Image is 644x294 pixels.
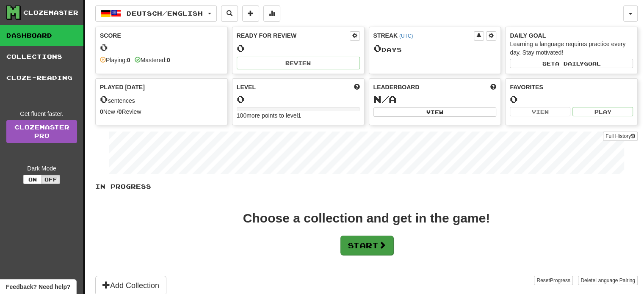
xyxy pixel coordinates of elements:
div: New / Review [100,107,223,116]
span: 0 [100,93,108,105]
div: Playing: [100,56,130,64]
span: Level [237,83,256,91]
div: Score [100,31,223,40]
span: This week in points, UTC [490,83,496,91]
span: a daily [555,60,584,66]
div: Learning a language requires practice every day. Stay motivated! [510,40,633,57]
div: 100 more points to level 1 [237,111,360,120]
button: ResetProgress [534,276,572,285]
span: Progress [550,278,570,283]
button: Review [237,57,360,69]
span: N/A [373,93,397,105]
div: sentences [100,94,223,105]
a: ClozemasterPro [6,120,77,143]
div: 0 [100,42,223,53]
span: Played [DATE] [100,83,145,91]
button: Off [41,175,60,184]
button: Seta dailygoal [510,59,633,68]
div: Ready for Review [237,31,350,40]
button: Add sentence to collection [242,5,259,22]
button: Search sentences [221,5,238,22]
span: Open feedback widget [6,283,70,291]
button: On [23,175,42,184]
div: 0 [237,43,360,54]
span: 0 [373,42,381,54]
button: Full History [603,132,638,141]
div: 0 [510,94,633,104]
div: 0 [237,94,360,104]
div: Get fluent faster. [6,110,77,118]
div: Favorites [510,83,633,91]
strong: 0 [167,57,170,63]
span: Language Pairing [595,278,635,283]
div: Day s [373,43,497,54]
strong: 0 [100,108,103,115]
div: Dark Mode [6,164,77,173]
button: Play [572,107,633,116]
button: More stats [263,5,280,22]
button: DeleteLanguage Pairing [578,276,638,285]
span: Score more points to level up [354,83,360,91]
div: Daily Goal [510,31,633,40]
span: Leaderboard [373,83,420,91]
span: Deutsch / English [127,10,203,17]
div: Clozemaster [23,8,78,17]
div: Mastered: [135,56,170,64]
div: Choose a collection and get in the game! [243,212,490,225]
p: In Progress [95,182,638,191]
div: Streak [373,31,474,40]
button: Deutsch/English [95,5,217,22]
strong: 0 [127,57,130,63]
a: (UTC) [399,33,413,39]
strong: 0 [119,108,122,115]
button: View [510,107,570,116]
button: View [373,107,497,117]
button: Start [340,236,393,255]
